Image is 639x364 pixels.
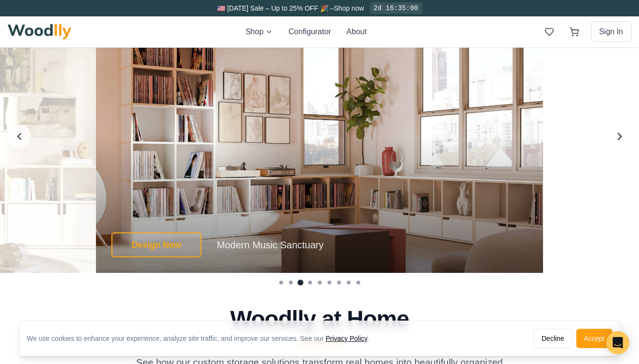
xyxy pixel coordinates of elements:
a: Shop now [334,4,364,12]
div: 2d 16:35:00 [370,2,422,14]
a: Privacy Policy [326,335,367,342]
div: Open Intercom Messenger [606,331,629,354]
button: Sign In [591,22,631,42]
button: Shop [245,26,273,38]
span: 🇺🇸 [DATE] Sale – Up to 25% OFF 🎉 – [217,4,334,12]
img: Woodlly [8,24,71,40]
p: Modern Music Sanctuary [217,238,324,252]
button: Next image [607,123,633,149]
div: We use cookies to enhance your experience, analyze site traffic, and improve our services. See our . [27,334,377,343]
button: Configurator [288,26,331,38]
button: Decline [533,329,572,348]
button: Previous image [8,125,31,148]
button: Accept [576,329,612,348]
button: Design Now [111,232,202,257]
button: About [346,26,367,38]
h2: Woodlly at Home [12,308,627,331]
